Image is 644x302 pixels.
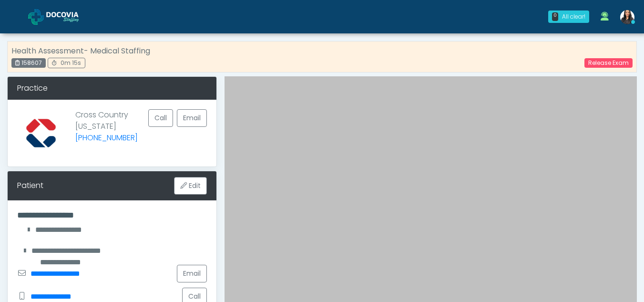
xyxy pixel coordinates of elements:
[174,177,207,195] button: Edit
[75,109,138,149] p: Cross Country [US_STATE]
[46,12,94,21] img: Docovia
[562,12,585,21] div: All clear!
[148,109,173,127] button: Call
[11,58,46,68] div: 158607
[17,109,65,157] img: Provider image
[542,7,595,27] a: 0 All clear!
[8,77,216,100] div: Practice
[177,265,207,282] a: Email
[620,10,634,24] img: Viral Patel
[177,109,207,127] a: Email
[584,58,633,68] a: Release Exam
[61,59,81,67] span: 0m 15s
[11,45,150,56] strong: Health Assessment- Medical Staffing
[17,180,43,191] div: Patient
[28,9,44,25] img: Docovia
[28,1,94,32] a: Docovia
[75,132,138,143] a: [PHONE_NUMBER]
[552,12,558,21] div: 0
